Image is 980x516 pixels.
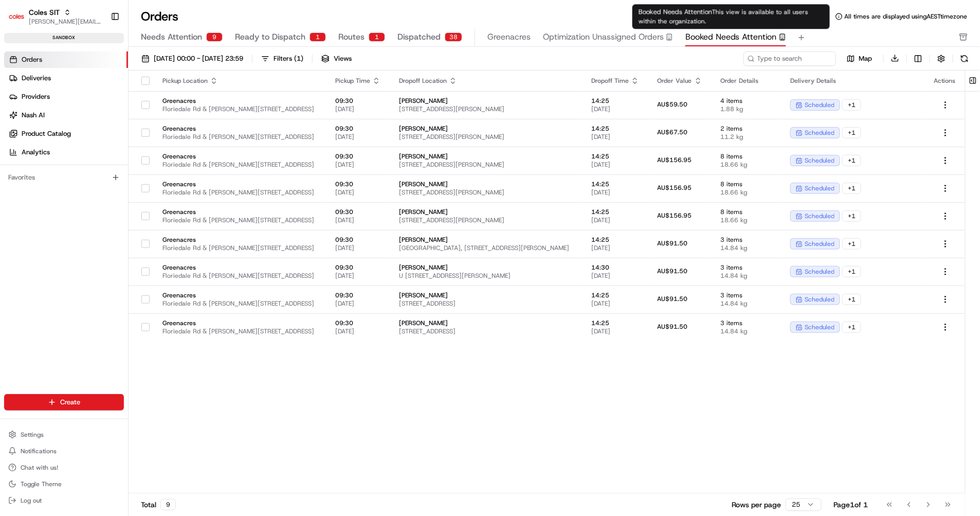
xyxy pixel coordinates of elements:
a: Analytics [4,144,128,161]
span: [PERSON_NAME] [399,208,575,216]
h1: Orders [141,8,178,25]
span: 8 items [720,208,774,216]
a: 📗Knowledge Base [6,145,83,163]
p: Welcome 👋 [10,41,187,57]
span: AU$67.50 [658,128,688,136]
span: Nash AI [22,111,45,120]
span: [PERSON_NAME] [399,236,575,244]
span: AU$91.50 [658,295,688,303]
span: Chat with us! [21,464,58,472]
span: Views [334,54,352,63]
a: Powered byPylon [72,173,124,182]
span: Orders [22,55,42,64]
span: [DATE] [591,244,641,252]
button: Notifications [4,444,124,458]
span: scheduled [805,295,834,304]
span: Floriedale Rd & [PERSON_NAME][STREET_ADDRESS] [162,133,319,141]
span: [DATE] [335,161,382,169]
span: [DATE] [591,133,641,141]
span: 14:25 [591,97,641,105]
span: [STREET_ADDRESS][PERSON_NAME] [399,133,575,141]
span: [DATE] [591,188,641,197]
span: [STREET_ADDRESS][PERSON_NAME] [399,188,575,197]
div: Delivery Details [790,77,918,85]
span: 09:30 [335,180,382,188]
span: Log out [21,496,42,505]
div: Total [141,499,176,510]
span: [DATE] 00:00 - [DATE] 23:59 [154,54,243,63]
div: Order Details [720,77,774,85]
span: 14:25 [591,291,641,299]
span: 1.88 kg [720,105,774,113]
span: [DATE] [335,244,382,252]
span: 14:25 [591,180,641,188]
div: sandbox [4,33,124,43]
span: Greenacres [162,236,319,244]
img: 1736555255976-a54dd68f-1ca7-489b-9aae-adbdc363a1c4 [10,98,29,116]
div: Page 1 of 1 [834,500,868,510]
span: [PERSON_NAME] [399,152,575,161]
span: [DATE] [335,216,382,224]
span: API Documentation [97,149,165,159]
span: [STREET_ADDRESS] [399,299,575,308]
span: AU$91.50 [658,239,688,247]
span: 3 items [720,291,774,299]
span: [PERSON_NAME][EMAIL_ADDRESS][DOMAIN_NAME] [29,17,102,26]
span: Toggle Theme [21,480,62,488]
span: Analytics [22,148,50,157]
button: Coles SIT [29,7,60,17]
button: Log out [4,493,124,508]
span: 18.66 kg [720,216,774,224]
button: Views [317,51,356,66]
input: Type to search [743,51,836,66]
span: [PERSON_NAME] [399,180,575,188]
span: 09:30 [335,263,382,272]
span: [DATE] [591,272,641,280]
span: 8 items [720,152,774,161]
span: [DATE] [591,216,641,224]
div: + 1 [842,238,861,250]
span: 3 items [720,263,774,272]
span: [DATE] [335,105,382,113]
span: [GEOGRAPHIC_DATA], [STREET_ADDRESS][PERSON_NAME] [399,244,575,252]
span: Greenacres [162,319,319,327]
span: Greenacres [162,263,319,272]
div: 9 [206,32,223,42]
a: Product Catalog [4,126,128,142]
button: [DATE] 00:00 - [DATE] 23:59 [137,51,248,66]
span: AU$156.95 [658,156,692,164]
span: AU$91.50 [658,267,688,275]
span: scheduled [805,129,834,137]
span: Pylon [102,174,124,182]
span: [DATE] [335,188,382,197]
div: Filters [274,54,303,63]
span: ( 1 ) [294,54,303,63]
span: [STREET_ADDRESS][PERSON_NAME] [399,161,575,169]
button: Map [840,52,879,65]
span: Optimization Unassigned Orders [543,31,664,43]
span: Dispatched [397,31,441,43]
span: Map [859,54,873,63]
span: 09:30 [335,236,382,244]
span: 14:25 [591,236,641,244]
span: U [STREET_ADDRESS][PERSON_NAME] [399,272,575,280]
span: Notifications [21,447,57,455]
button: Chat with us! [4,460,124,475]
a: Nash AI [4,107,128,123]
span: [PERSON_NAME] [399,97,575,105]
span: 09:30 [335,208,382,216]
span: Knowledge Base [21,149,79,159]
button: Settings [4,428,124,442]
span: [PERSON_NAME] [399,291,575,299]
span: scheduled [805,184,834,192]
span: Greenacres [162,180,319,188]
span: 14.84 kg [720,272,774,280]
span: 14:25 [591,319,641,327]
p: Rows per page [732,500,782,510]
span: Greenacres [162,97,319,105]
span: 09:30 [335,124,382,133]
span: Product Catalog [22,129,71,138]
span: [DATE] [591,327,641,335]
span: scheduled [805,212,834,220]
